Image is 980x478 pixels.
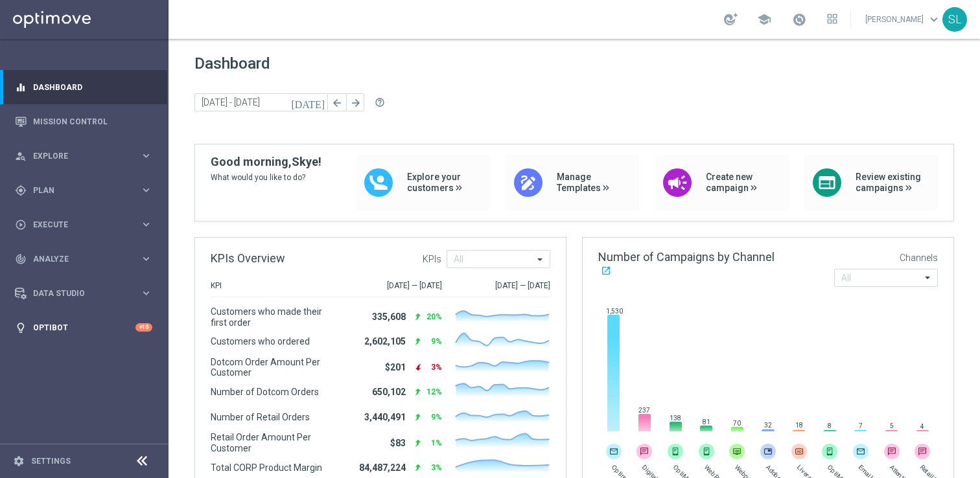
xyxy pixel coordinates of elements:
div: Plan [15,185,140,196]
a: Dashboard [33,70,152,104]
button: person_search Explore keyboard_arrow_right [14,151,153,161]
i: keyboard_arrow_right [140,150,152,162]
i: keyboard_arrow_right [140,218,152,231]
div: SL [942,7,967,32]
i: play_circle_outline [15,219,27,231]
button: track_changes Analyze keyboard_arrow_right [14,254,153,264]
a: Optibot [33,310,135,345]
a: Settings [31,457,71,465]
div: Explore [15,150,140,162]
i: gps_fixed [15,185,27,196]
i: lightbulb [15,322,27,334]
span: school [757,12,771,27]
i: track_changes [15,253,27,265]
i: keyboard_arrow_right [140,253,152,265]
i: settings [13,455,25,467]
i: keyboard_arrow_right [140,287,152,299]
button: Mission Control [14,117,153,127]
span: keyboard_arrow_down [927,12,941,27]
button: lightbulb Optibot +10 [14,323,153,333]
span: Plan [33,187,140,194]
div: Analyze [15,253,140,265]
div: Execute [15,219,140,231]
span: Execute [33,221,140,229]
span: Analyze [33,255,140,263]
i: equalizer [15,82,27,93]
span: Data Studio [33,290,140,297]
a: [PERSON_NAME]keyboard_arrow_down [864,10,942,29]
a: Mission Control [33,104,152,139]
div: Mission Control [15,104,152,139]
div: Optibot [15,310,152,345]
i: keyboard_arrow_right [140,184,152,196]
button: gps_fixed Plan keyboard_arrow_right [14,185,153,196]
i: person_search [15,150,27,162]
button: play_circle_outline Execute keyboard_arrow_right [14,220,153,230]
button: equalizer Dashboard [14,82,153,93]
div: +10 [135,323,152,332]
button: Data Studio keyboard_arrow_right [14,288,153,299]
div: Data Studio [15,288,140,299]
span: Explore [33,152,140,160]
div: Dashboard [15,70,152,104]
